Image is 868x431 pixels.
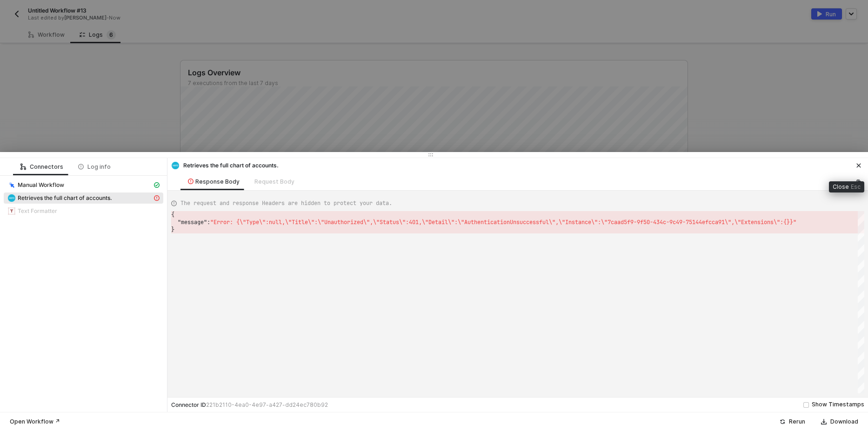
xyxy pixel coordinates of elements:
[8,181,15,189] img: integration-icon
[20,163,63,171] div: Connectors
[18,194,112,202] span: Retrieves the full chart of accounts.
[171,226,174,233] span: }
[154,182,160,188] span: icon-cards
[830,418,858,425] div: Download
[821,419,827,424] span: icon-download
[373,219,536,226] span: \"Status\":401,\"Detail\":\"AuthenticationUnsucces
[8,207,15,215] img: integration-icon
[171,161,279,170] div: Retrieves the full chart of accounts.
[10,418,60,425] div: Open Workflow ↗
[536,219,699,226] span: sful\",\"Instance\":\"7caad5f9-9f50-434c-9c49-7514
[18,207,57,215] span: Text Formatter
[188,178,240,186] div: Response Body
[206,401,328,408] span: 221b2110-4ea0-4e97-a427-dd24ec780b92
[210,219,373,226] span: "Error: {\"Type\":null,\"Title\":\"Unauthorized\",
[188,179,194,184] span: icon-exclamation
[171,211,172,212] textarea: Editor content;Press Alt+F1 for Accessibility Options.
[180,199,392,207] span: The request and response Headers are hidden to protect your data.
[154,195,160,201] span: icon-exclamation
[172,162,179,169] img: integration-icon
[789,418,805,425] div: Rerun
[815,416,864,427] button: Download
[4,192,163,204] span: Retrieves the full chart of accounts.
[8,194,15,202] img: integration-icon
[856,163,861,168] span: icon-close
[833,183,849,191] div: Close
[78,163,111,171] div: Log info
[207,219,210,226] span: :
[171,211,174,219] span: {
[171,401,328,409] div: Connector ID
[780,419,785,424] span: icon-success-page
[4,179,163,191] span: Manual Workflow
[851,183,861,191] div: Esc
[774,416,811,427] button: Rerun
[699,219,796,226] span: 4efcca91\",\"Extensions\":{}}"
[4,206,163,217] span: Text Formatter
[178,219,207,226] span: "message"
[4,416,66,427] button: Open Workflow ↗
[20,164,26,170] span: icon-logic
[18,181,64,189] span: Manual Workflow
[812,400,864,409] div: Show Timestamps
[428,152,434,158] span: icon-drag-indicator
